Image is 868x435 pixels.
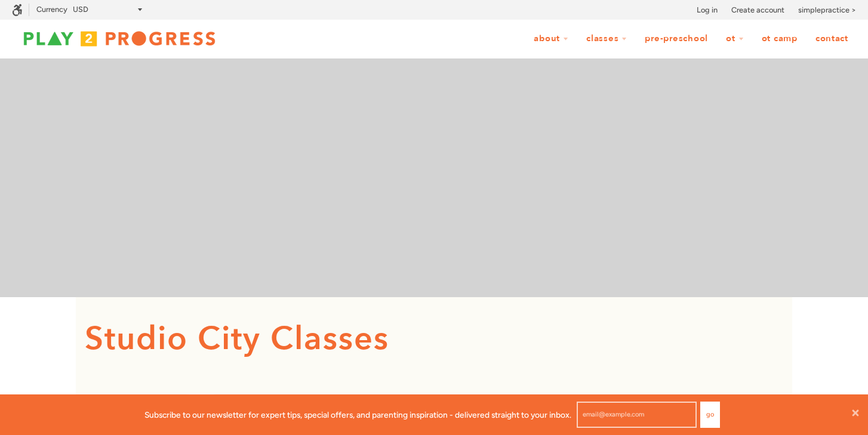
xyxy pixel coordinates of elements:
[12,27,227,51] img: Play2Progress logo
[798,4,856,16] a: simplepractice >
[808,27,856,50] a: Contact
[754,27,805,50] a: OT Camp
[718,27,752,50] a: OT
[36,5,67,14] label: Currency
[144,408,571,421] p: Subscribe to our newsletter for expert tips, special offers, and parenting inspiration - delivere...
[700,402,720,428] button: Go
[697,4,718,16] a: Log in
[85,315,783,363] h1: Studio City Classes
[577,402,697,428] input: email@example.com
[526,27,576,50] a: About
[578,27,635,50] a: Classes
[731,4,784,16] a: Create account
[637,27,716,50] a: Pre-Preschool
